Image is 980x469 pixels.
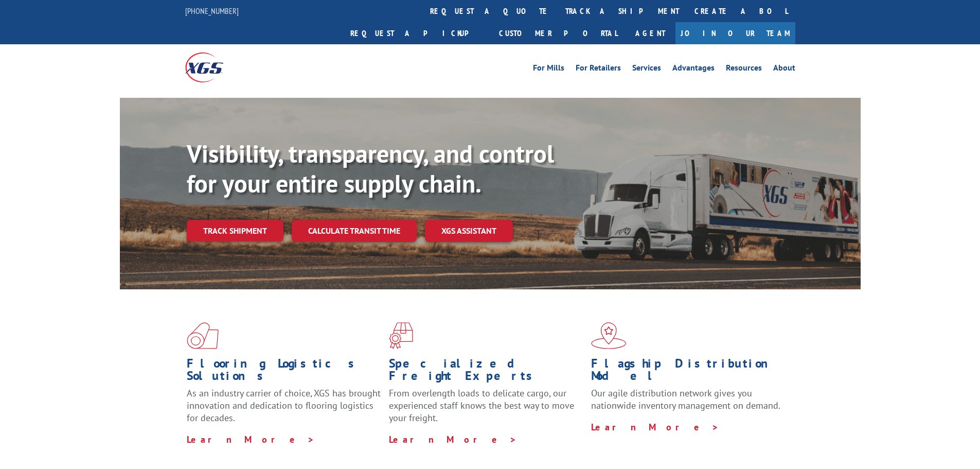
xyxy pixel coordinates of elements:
a: Customer Portal [491,22,625,44]
a: Services [632,64,661,75]
a: Join Our Team [675,22,795,44]
p: From overlength loads to delicate cargo, our experienced staff knows the best way to move your fr... [389,387,583,433]
b: Visibility, transparency, and control for your entire supply chain. [187,137,554,199]
a: XGS ASSISTANT [425,220,513,242]
a: Calculate transit time [292,220,417,242]
a: Learn More > [187,433,315,445]
a: [PHONE_NUMBER] [185,6,239,16]
img: xgs-icon-focused-on-flooring-red [389,322,413,349]
img: xgs-icon-total-supply-chain-intelligence-red [187,322,219,349]
a: For Retailers [576,64,621,75]
h1: Flagship Distribution Model [591,357,786,387]
a: Advantages [672,64,715,75]
h1: Specialized Freight Experts [389,357,583,387]
a: About [773,64,795,75]
a: For Mills [533,64,564,75]
a: Track shipment [187,220,283,241]
span: As an industry carrier of choice, XGS has brought innovation and dedication to flooring logistics... [187,387,381,424]
a: Learn More > [389,433,517,445]
span: Our agile distribution network gives you nationwide inventory management on demand. [591,387,780,411]
a: Resources [726,64,762,75]
img: xgs-icon-flagship-distribution-model-red [591,322,627,349]
a: Learn More > [591,421,719,433]
h1: Flooring Logistics Solutions [187,357,381,387]
a: Request a pickup [343,22,491,44]
a: Agent [625,22,675,44]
